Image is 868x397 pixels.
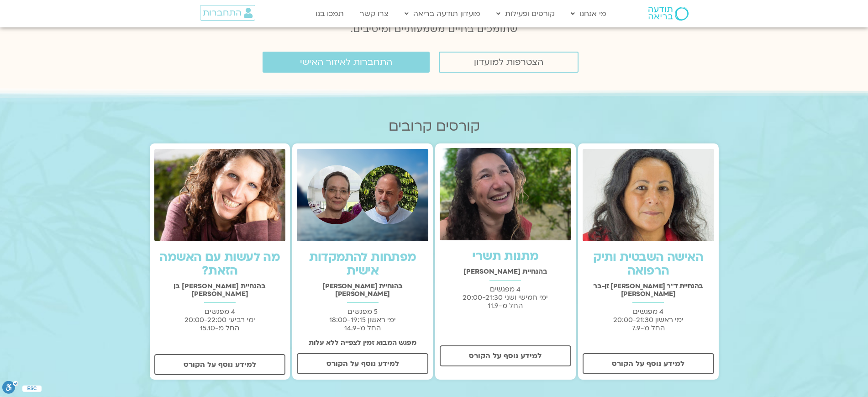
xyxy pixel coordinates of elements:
a: צרו קשר [355,5,393,22]
a: למידע נוסף על הקורס [583,353,714,374]
span: למידע נוסף על הקורס [612,360,684,368]
h2: בהנחיית [PERSON_NAME] [PERSON_NAME] [297,282,428,298]
a: תמכו בנו [311,5,348,22]
a: הצטרפות למועדון [439,52,579,73]
a: מה לעשות עם האשמה הזאת? [159,249,280,279]
a: למידע נוסף על הקורס [440,345,571,366]
span: התחברות לאיזור האישי [300,57,392,67]
span: החל מ-14.9 [344,323,381,333]
a: למידע נוסף על הקורס [154,354,286,375]
span: למידע נוסף על הקורס [184,360,256,369]
h2: בהנחיית [PERSON_NAME] [440,268,571,275]
span: למידע נוסף על הקורס [326,360,399,368]
a: קורסים ופעילות [492,5,559,22]
a: מפתחות להתמקדות אישית [309,249,416,279]
a: האישה השבטית ותיק הרפואה [593,249,703,279]
a: מתנות תשרי [472,248,538,265]
span: החל מ-7.9 [632,323,665,333]
h2: קורסים קרובים [150,118,719,134]
a: למידע נוסף על הקורס [297,353,428,374]
span: הצטרפות למועדון [474,57,543,67]
h2: בהנחיית ד"ר [PERSON_NAME] זן-בר [PERSON_NAME] [583,282,714,298]
a: התחברות לאיזור האישי [263,52,430,73]
a: מועדון תודעה בריאה [400,5,485,22]
h2: בהנחיית [PERSON_NAME] בן [PERSON_NAME] [154,282,286,298]
a: מי אנחנו [566,5,611,22]
img: תודעה בריאה [648,7,689,21]
a: התחברות [200,5,255,21]
strong: מפגש המבוא זמין לצפייה ללא עלות [309,338,416,347]
span: למידע נוסף על הקורס [469,352,542,360]
p: 4 מפגשים ימי רביעי 20:00-22:00 החל מ-15.10 [154,307,286,332]
p: 4 מפגשים ימי ראשון 20:00-21:30 [583,307,714,332]
p: 4 מפגשים ימי חמישי ושני 20:00-21:30 החל מ-11.9 [440,285,571,310]
p: 5 מפגשים ימי ראשון 18:00-19:15 [297,307,428,332]
span: התחברות [203,8,242,18]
